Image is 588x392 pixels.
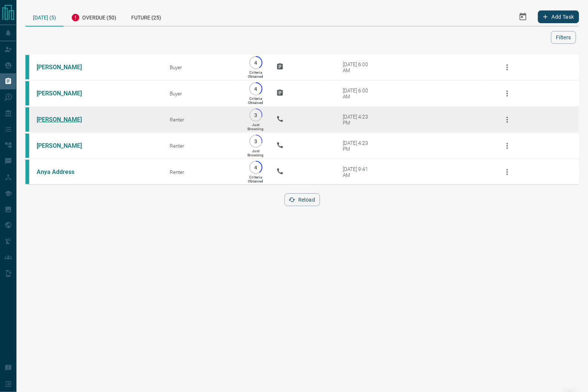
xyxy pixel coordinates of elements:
div: condos.ca [25,160,29,184]
div: Future (25) [124,7,169,26]
p: Just Browsing [247,149,264,157]
p: Criteria Obtained [248,70,263,79]
div: Buyer [170,91,235,97]
button: Filters [551,31,576,44]
p: 4 [253,60,259,65]
p: Criteria Obtained [248,97,263,105]
button: Reload [284,193,320,206]
div: condos.ca [25,107,29,132]
a: [PERSON_NAME] [37,116,93,123]
div: [DATE] 4:23 PM [343,114,375,126]
p: 3 [253,138,259,144]
div: condos.ca [25,81,29,105]
button: Select Date Range [514,8,532,26]
div: condos.ca [25,55,29,79]
div: [DATE] 6:00 AM [343,61,375,73]
div: Buyer [170,64,235,70]
a: Anya Address [37,168,93,175]
div: [DATE] 6:00 AM [343,88,375,99]
div: Renter [170,143,235,149]
a: [PERSON_NAME] [37,90,93,97]
p: 4 [253,86,259,92]
div: Overdue (50) [64,7,124,26]
div: [DATE] (5) [25,7,64,27]
p: Just Browsing [247,123,264,131]
div: Renter [170,117,235,123]
a: [PERSON_NAME] [37,64,93,71]
p: 3 [253,112,259,118]
div: [DATE] 4:23 PM [343,140,375,152]
div: condos.ca [25,134,29,158]
p: 4 [253,165,259,170]
a: [PERSON_NAME] [37,142,93,149]
div: [DATE] 9:41 AM [343,166,375,178]
button: Add Task [538,10,579,23]
p: Criteria Obtained [248,175,263,183]
div: Renter [170,169,235,175]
